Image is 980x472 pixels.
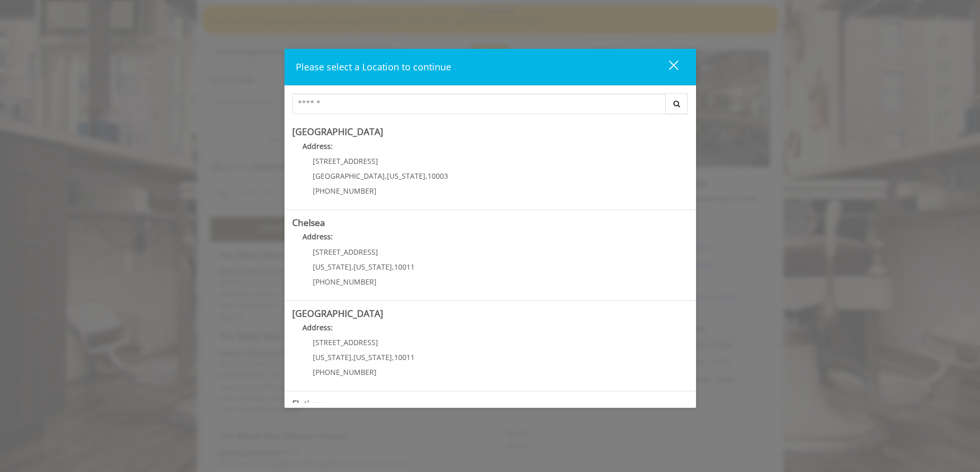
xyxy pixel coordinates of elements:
[313,337,378,347] span: [STREET_ADDRESS]
[292,93,688,119] div: Center Select
[387,171,425,181] span: [US_STATE]
[302,141,333,151] b: Address:
[313,156,378,166] span: [STREET_ADDRESS]
[385,171,387,181] span: ,
[292,93,666,114] input: Search Center
[351,262,353,272] span: ,
[313,277,377,287] span: [PHONE_NUMBER]
[296,61,451,73] span: Please select a Location to continue
[313,186,377,196] span: [PHONE_NUMBER]
[351,352,353,362] span: ,
[292,125,383,138] b: [GEOGRAPHIC_DATA]
[671,100,683,107] i: Search button
[650,56,685,78] button: close dialog
[657,60,678,75] div: close dialog
[394,262,415,272] span: 10011
[425,171,427,181] span: ,
[392,352,394,362] span: ,
[313,262,351,272] span: [US_STATE]
[313,367,377,377] span: [PHONE_NUMBER]
[302,232,333,241] b: Address:
[292,398,324,410] b: Flatiron
[353,262,392,272] span: [US_STATE]
[392,262,394,272] span: ,
[313,247,378,257] span: [STREET_ADDRESS]
[427,171,448,181] span: 10003
[353,352,392,362] span: [US_STATE]
[313,171,385,181] span: [GEOGRAPHIC_DATA]
[394,352,415,362] span: 10011
[302,323,333,332] b: Address:
[313,352,351,362] span: [US_STATE]
[292,307,383,319] b: [GEOGRAPHIC_DATA]
[292,216,325,229] b: Chelsea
